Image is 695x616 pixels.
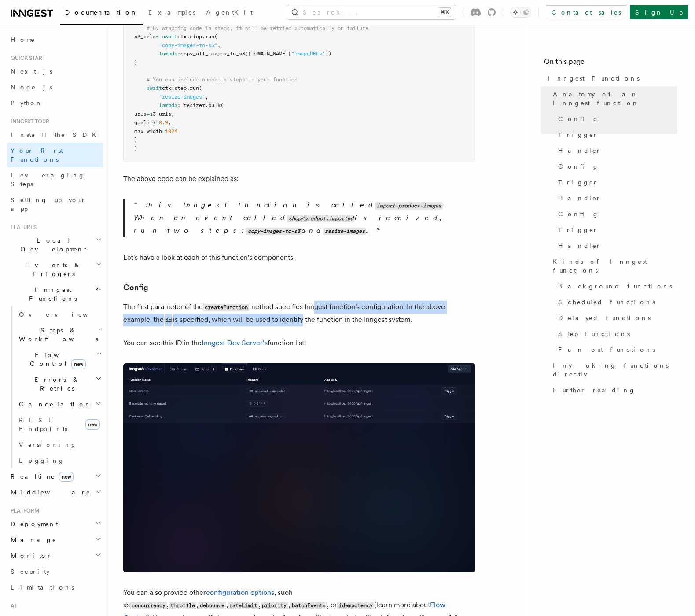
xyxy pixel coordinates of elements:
span: Flow Control [15,350,97,368]
code: debounce [198,602,226,609]
button: Middleware [7,484,103,500]
span: , [205,94,208,100]
span: Further reading [553,386,636,395]
span: Inngest Functions [7,285,95,303]
span: Manage [7,535,57,544]
kbd: ⌘K [438,8,451,17]
span: Leveraging Steps [11,172,85,188]
span: "imageURLs" [291,51,325,57]
span: Node.js [11,84,52,91]
button: Events & Triggers [7,257,103,282]
span: Steps & Workflows [15,326,98,343]
span: AI [7,602,16,609]
span: Config [558,162,599,171]
a: Kinds of Inngest functions [549,254,677,278]
a: Contact sales [546,5,626,19]
button: Flow Controlnew [15,347,103,372]
button: Realtimenew [7,468,103,484]
a: Background functions [555,278,677,294]
span: ) [134,145,137,151]
span: AgentKit [206,9,253,16]
span: = [147,111,150,117]
code: id [164,317,173,324]
button: Steps & Workflows [15,322,103,347]
span: = [156,33,159,40]
p: You can see this ID in the function list: [123,337,475,349]
span: Next.js [11,68,52,75]
span: urls [134,111,147,117]
button: Inngest Functions [7,282,103,306]
span: ( [199,85,202,91]
span: Limitations [11,584,74,591]
span: max_width [134,128,162,134]
a: Trigger [555,174,677,190]
span: copy_all_images_to_s3 [180,51,245,57]
p: Let's have a look at each of this function's components. [123,251,475,264]
code: rateLimit [228,602,259,609]
a: Security [7,564,103,579]
span: run [205,33,214,40]
button: Manage [7,532,103,548]
a: Config [123,281,148,294]
span: ctx [162,85,171,91]
span: . [187,33,190,40]
a: Home [7,32,103,48]
span: Deployment [7,520,58,528]
span: 1024 [165,128,177,134]
span: Trigger [558,178,598,187]
a: Python [7,95,103,111]
span: s3_urls [134,33,156,40]
button: Deployment [7,516,103,532]
span: lambda [159,102,177,108]
span: Anatomy of an Inngest function [553,90,677,107]
a: configuration options [206,588,274,597]
span: Fan-out functions [558,345,655,354]
span: # By wrapping code in steps, it will be retried automatically on failure [147,25,368,31]
a: Setting up your app [7,192,103,217]
span: Invoking functions directly [553,361,677,379]
p: The first parameter of the method specifies Inngest function's configuration. In the above exampl... [123,301,475,326]
span: Cancellation [15,400,92,409]
code: batchEvents [290,602,327,609]
span: Documentation [65,9,138,16]
button: Errors & Retries [15,372,103,396]
a: Limitations [7,579,103,595]
button: Toggle dark mode [510,7,531,18]
a: Documentation [60,3,143,25]
span: quality [134,119,156,125]
a: Handler [555,143,677,159]
a: Versioning [15,437,103,453]
span: s3_urls, [150,111,174,117]
div: Inngest Functions [7,306,103,468]
code: idempotency [337,602,374,609]
span: ( [214,33,217,40]
span: , [217,42,221,48]
span: Realtime [7,472,74,481]
a: Trigger [555,127,677,143]
a: Config [555,206,677,222]
button: Local Development [7,232,103,257]
span: Security [11,568,50,575]
code: import-product-images [375,202,443,210]
a: Anatomy of an Inngest function [549,86,677,111]
p: This Inngest function is called . When an event called is received, run two steps: and . [134,199,475,237]
a: Your first Functions [7,143,103,167]
span: new [85,419,100,430]
a: Step functions [555,326,677,342]
span: Middleware [7,488,91,497]
span: = [162,128,165,134]
span: 0.9 [159,119,168,125]
span: Delayed functions [558,314,651,322]
span: . [171,85,174,91]
button: Search...⌘K [287,5,456,19]
span: Platform [7,507,40,514]
span: "resize-images" [159,94,205,100]
a: Inngest Dev Server's [202,339,268,347]
span: await [147,85,162,91]
a: Trigger [555,222,677,238]
span: . [202,33,205,40]
code: throttle [169,602,196,609]
span: step [190,33,202,40]
a: Examples [143,3,201,24]
span: Versioning [19,441,77,448]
